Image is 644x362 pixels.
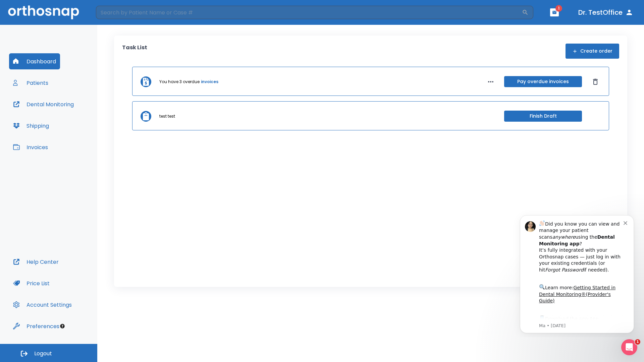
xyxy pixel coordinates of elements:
[159,113,175,119] p: test test
[9,53,60,69] button: Dashboard
[9,139,52,155] button: Invoices
[9,297,76,313] button: Account Settings
[29,107,89,119] a: App Store
[621,339,637,355] iframe: Intercom live chat
[122,44,147,59] p: Task List
[504,76,582,87] button: Pay overdue invoices
[9,75,52,91] button: Patients
[635,339,640,345] span: 1
[9,118,53,134] button: Shipping
[59,323,65,329] div: Tooltip anchor
[555,5,562,12] span: 1
[29,114,114,120] p: Message from Ma, sent 8w ago
[34,350,52,357] span: Logout
[566,44,619,59] button: Create order
[590,76,601,87] button: Dismiss
[9,96,78,112] button: Dental Monitoring
[9,254,63,270] button: Help Center
[576,6,636,18] button: Dr. TestOffice
[114,10,119,16] button: Dismiss notification
[29,105,114,139] div: Download the app: | ​ Let us know if you need help getting started!
[159,79,200,85] p: You have 3 overdue
[201,79,218,85] a: invoices
[96,6,522,19] input: Search by Patient Name or Case #
[8,5,79,19] img: Orthosnap
[9,318,63,334] button: Preferences
[504,111,582,122] button: Finish Draft
[9,275,54,291] button: Price List
[510,209,644,337] iframe: Intercom notifications message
